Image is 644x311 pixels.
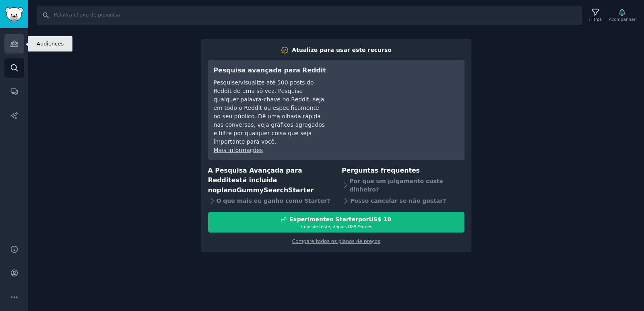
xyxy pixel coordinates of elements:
iframe: Reprodutor de vídeo do YouTube [338,66,459,126]
font: Posso cancelar se não gostar? [350,198,446,204]
font: /mês [362,224,372,229]
font: Por que um julgamento custa dinheiro? [349,178,443,193]
font: A Pesquisa Avançada para Reddit [208,167,302,184]
input: Palavra-chave de pesquisa [37,6,582,25]
font: Atualize para usar este recurso [292,47,392,53]
font: o Starter [330,216,358,222]
font: ? [327,198,330,204]
font: Experimente [289,216,330,222]
font: plano [217,186,237,194]
font: está incluída no [208,176,277,194]
font: Pesquise/visualize até 500 posts do Reddit de uma só vez. Pesquise qualquer palavra-chave no Redd... [214,79,325,145]
font: O que mais eu ganho com [217,198,299,204]
font: por [358,216,369,222]
button: Experimenteo StarterporUS$ 107 diasde teste, depois US$29/mês [208,212,464,233]
font: Filtros [589,17,602,22]
font: GummySearch [237,186,288,194]
a: Mais informações [214,147,263,153]
img: Logotipo do GummySearch [5,7,23,21]
font: US$ 10 [369,216,391,222]
a: Compare todos os planos de preços [292,239,380,244]
font: o Starter [298,198,327,204]
font: Perguntas frequentes [342,167,420,174]
font: de teste, depois US$ [313,224,357,229]
font: 29 [357,224,362,229]
font: Starter [288,186,314,194]
font: Pesquisa avançada para Reddit [214,66,326,74]
font: 7 dias [300,224,313,229]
